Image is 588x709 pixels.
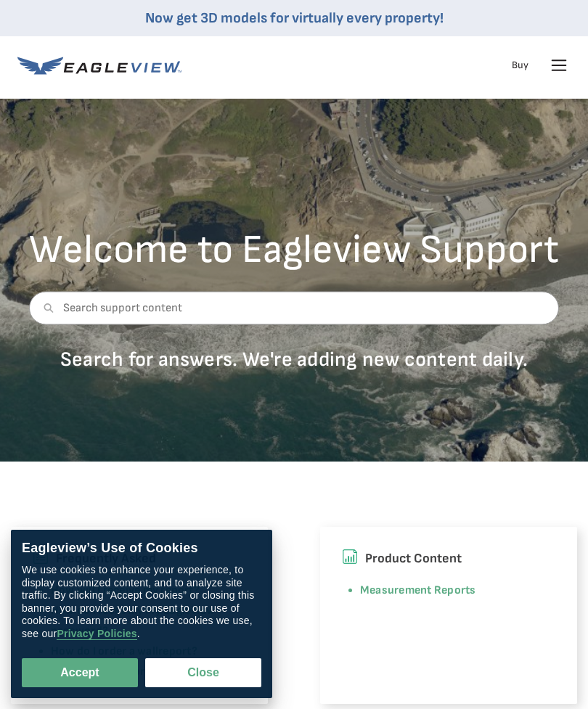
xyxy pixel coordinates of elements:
[22,564,261,640] div: We use cookies to enhance your experience, to display customized content, and to analyze site tra...
[145,658,261,687] button: Close
[57,628,136,640] a: Privacy Policies
[29,230,559,270] h2: Welcome to Eagleview Support
[512,59,528,72] a: Buy
[360,583,476,597] a: Measurement Reports
[22,658,138,687] button: Accept
[145,9,444,27] a: Now get 3D models for virtually every property!
[29,292,559,325] input: Search support content
[22,541,261,557] div: Eagleview’s Use of Cookies
[342,549,555,570] h6: Product Content
[29,347,559,372] p: Search for answers. We're adding new content daily.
